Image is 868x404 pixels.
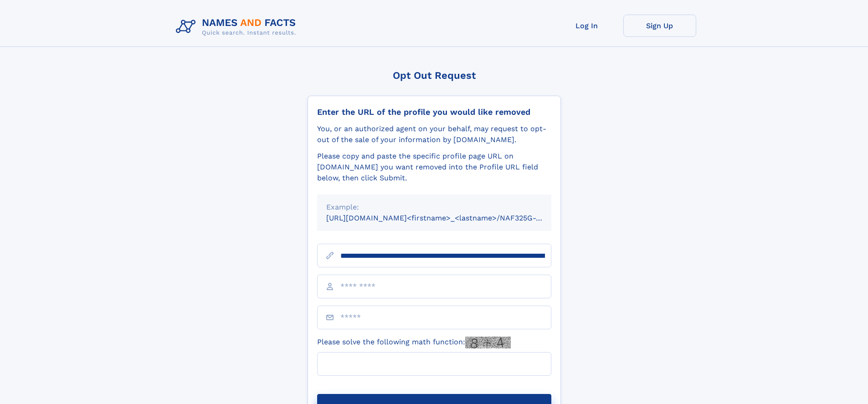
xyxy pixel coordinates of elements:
[326,202,542,213] div: Example:
[623,15,696,37] a: Sign Up
[308,70,561,81] div: Opt Out Request
[317,123,551,145] div: You, or an authorized agent on your behalf, may request to opt-out of the sale of your informatio...
[317,337,511,348] label: Please solve the following math function:
[317,151,551,184] div: Please copy and paste the specific profile page URL on [DOMAIN_NAME] you want removed into the Pr...
[550,15,623,37] a: Log In
[172,15,303,39] img: Logo Names and Facts
[317,107,551,117] div: Enter the URL of the profile you would like removed
[326,214,569,222] small: [URL][DOMAIN_NAME]<firstname>_<lastname>/NAF325G-xxxxxxxx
